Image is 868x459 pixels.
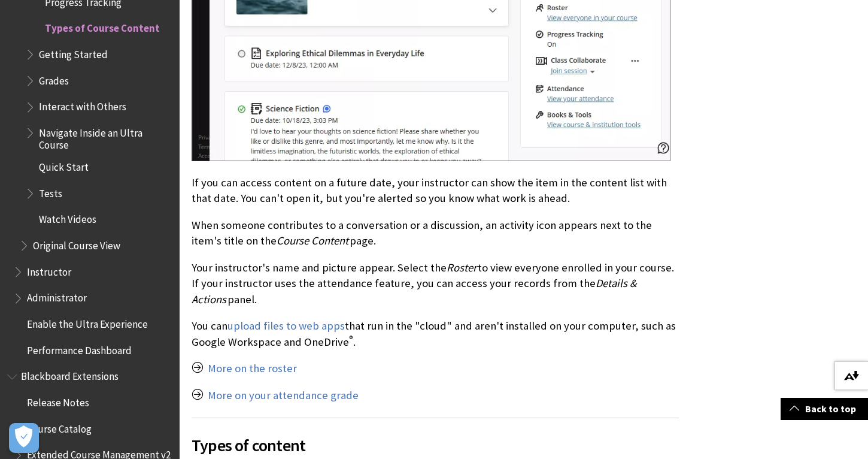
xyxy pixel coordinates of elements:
[192,318,679,349] p: You can that run in the "cloud" and aren't installed on your computer, such as Google Workspace a...
[39,44,108,61] span: Getting Started
[27,340,132,357] span: Performance Dashboard
[227,319,345,333] a: upload files to web apps
[39,157,89,173] span: Quick Start
[277,234,348,247] span: Course Content
[27,262,71,278] span: Instructor
[33,235,120,252] span: Original Course View
[9,423,39,453] button: Open Preferences
[39,183,62,200] span: Tests
[208,361,297,376] a: More on the roster
[21,367,119,383] span: Blackboard Extensions
[192,260,679,307] p: Your instructor's name and picture appear. Select the to view everyone enrolled in your course. I...
[39,71,69,87] span: Grades
[39,123,171,151] span: Navigate Inside an Ultra Course
[45,19,160,35] span: Types of Course Content
[27,288,87,304] span: Administrator
[447,261,477,274] span: Roster
[39,210,96,226] span: Watch Videos
[192,433,679,458] span: Types of content
[192,218,679,249] p: When someone contributes to a conversation or a discussion, an activity icon appears next to the ...
[39,97,126,113] span: Interact with Others
[27,419,92,435] span: Course Catalog
[192,175,679,206] p: If you can access content on a future date, your instructor can show the item in the content list...
[208,388,359,403] a: More on your attendance grade
[349,333,353,344] sup: ®
[192,276,636,306] span: Details & Actions
[781,398,868,420] a: Back to top
[27,314,148,330] span: Enable the Ultra Experience
[27,392,89,409] span: Release Notes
